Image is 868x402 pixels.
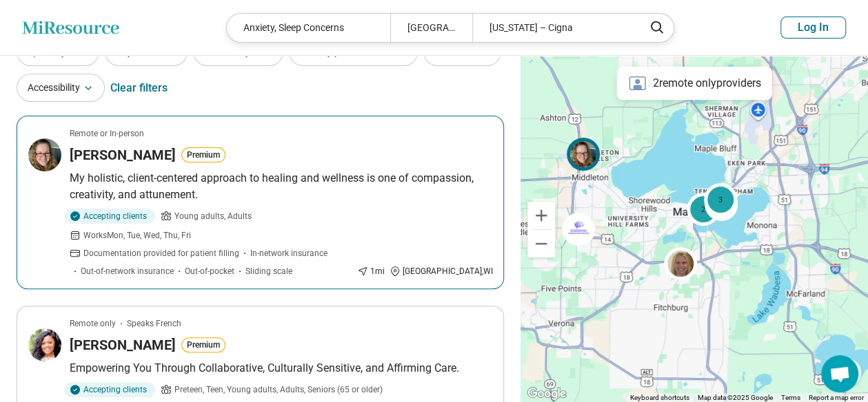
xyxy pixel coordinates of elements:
[110,72,168,105] div: Clear filters
[83,229,191,242] span: Works Mon, Tue, Wed, Thu, Fri
[70,145,176,165] h3: [PERSON_NAME]
[70,360,492,377] p: Empowering You Through Collaborative, Culturally Sensitive, and Affirming Care.
[390,265,492,277] div: [GEOGRAPHIC_DATA] , WI
[127,317,181,330] span: Speaks French
[181,337,225,352] button: Premium
[821,355,858,392] div: Open chat
[698,394,773,401] span: Map data ©2025 Google
[181,147,225,162] button: Premium
[174,210,252,222] span: Young adults, Adults
[527,202,555,229] button: Zoom in
[687,193,720,226] div: 2
[174,383,383,396] span: Preteen, Teen, Young adults, Adults, Seniors (65 or older)
[70,170,492,203] p: My holistic, client-centered approach to healing and wellness is one of compassion, creativity, a...
[527,230,555,257] button: Zoom out
[780,17,846,39] button: Log In
[70,317,116,330] p: Remote only
[70,335,176,355] h3: [PERSON_NAME]
[81,265,174,277] span: Out-of-network insurance
[70,127,144,140] p: Remote or In-person
[704,183,737,216] div: 3
[83,247,239,260] span: Documentation provided for patient filling
[809,394,864,401] a: Report a map error
[227,14,390,42] div: Anxiety, Sleep Concerns
[357,265,384,277] div: 1 mi
[781,394,800,401] a: Terms (opens in new tab)
[64,209,155,224] div: Accepting clients
[17,74,105,102] button: Accessibility
[250,247,327,260] span: In-network insurance
[185,265,234,277] span: Out-of-pocket
[64,382,155,397] div: Accepting clients
[472,14,636,42] div: [US_STATE] – Cigna
[245,265,292,277] span: Sliding scale
[617,67,772,100] div: 2 remote only providers
[390,14,472,42] div: [GEOGRAPHIC_DATA]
